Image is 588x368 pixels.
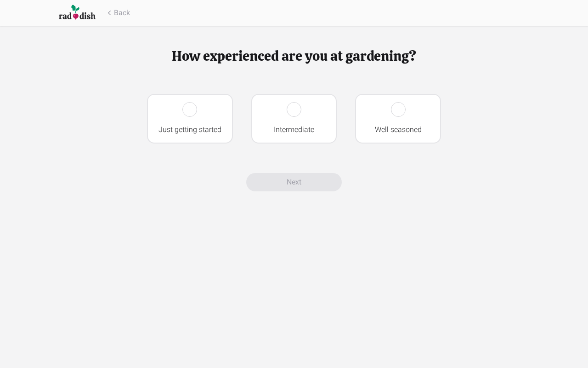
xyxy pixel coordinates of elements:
img: Raddish company logo [59,4,96,21]
div: Intermediate [260,124,329,135]
div: Well seasoned [363,124,433,135]
div: Just getting started [155,124,225,135]
button: Next [246,173,342,191]
h2: How experienced are you at gardening? [147,48,441,64]
button: Back [105,7,130,18]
